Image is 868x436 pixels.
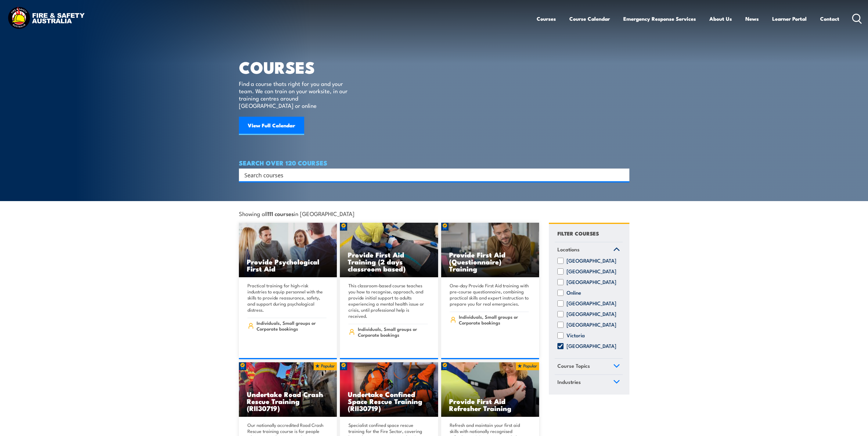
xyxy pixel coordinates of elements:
span: Locations [557,245,580,253]
button: Search magnifier button [619,171,627,179]
a: Emergency Response Services [623,11,696,27]
h4: FILTER COURSES [557,229,599,237]
h3: Provide Psychological First Aid [247,258,329,272]
p: Practical training for high-risk industries to equip personnel with the skills to provide reassur... [247,282,327,313]
img: Provide First Aid (Blended Learning) [340,223,438,278]
p: This classroom-based course teaches you how to recognise, approach, and provide initial support t... [348,282,428,319]
label: [GEOGRAPHIC_DATA] [567,268,616,275]
a: Course Calendar [569,11,610,27]
h4: SEARCH OVER 120 COURSES [239,159,629,166]
span: Individuals, Small groups or Corporate bookings [459,314,529,325]
strong: 111 courses [268,209,294,218]
label: [GEOGRAPHIC_DATA] [567,311,616,317]
p: One-day Provide First Aid training with pre-course questionnaire, combining practical skills and ... [450,282,529,307]
span: Industries [557,378,581,386]
a: Provide Psychological First Aid [239,223,337,278]
span: Course Topics [557,362,590,370]
a: Provide First Aid (Questionnaire) Training [441,223,539,278]
label: Victoria [567,332,585,339]
a: Locations [555,242,623,258]
a: Contact [820,11,839,27]
label: [GEOGRAPHIC_DATA] [567,343,616,349]
a: Industries [555,375,623,391]
input: Search input [244,170,616,179]
a: View Full Calendar [239,117,304,135]
span: Showing all in [GEOGRAPHIC_DATA] [239,210,355,217]
span: Individuals, Small groups or Corporate bookings [257,320,326,331]
label: [GEOGRAPHIC_DATA] [567,300,616,307]
a: Courses [537,11,556,27]
img: Road Crash Rescue Training [239,362,337,417]
a: Provide First Aid Training (2 days classroom based) [340,223,438,278]
span: Individuals, Small groups or Corporate bookings [358,326,428,338]
h3: Provide First Aid Training (2 days classroom based) [348,251,430,272]
p: Find a course thats right for you and your team. We can train on your worksite, in our training c... [239,80,350,109]
a: Learner Portal [772,11,807,27]
img: Mental Health First Aid Training Course from Fire & Safety Australia [239,223,337,278]
label: [GEOGRAPHIC_DATA] [567,258,616,264]
form: Search form [246,171,617,179]
a: Undertake Confined Space Rescue Training (RII30719) [340,362,438,417]
h1: COURSES [239,60,356,74]
img: Provide First Aid (Blended Learning) [441,362,539,417]
label: Online [567,290,581,296]
label: [GEOGRAPHIC_DATA] [567,322,616,328]
a: News [745,11,759,27]
label: [GEOGRAPHIC_DATA] [567,279,616,285]
a: About Us [709,11,732,27]
h3: Provide First Aid Refresher Training [449,398,531,412]
h3: Undertake Road Crash Rescue Training (RII30719) [247,391,329,412]
img: Mental Health First Aid Refresher Training (Standard) (1) [441,223,539,278]
h3: Undertake Confined Space Rescue Training (RII30719) [348,391,430,412]
img: Undertake Confined Space Rescue Training (non Fire-Sector) (2) [340,362,438,417]
a: Course Topics [555,359,623,374]
a: Provide First Aid Refresher Training [441,362,539,417]
a: Undertake Road Crash Rescue Training (RII30719) [239,362,337,417]
h3: Provide First Aid (Questionnaire) Training [449,251,531,272]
